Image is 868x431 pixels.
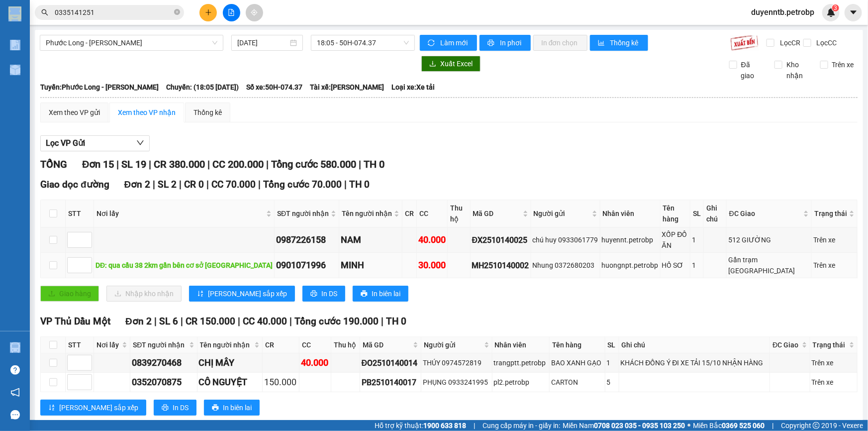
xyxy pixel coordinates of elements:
[251,9,258,16] span: aim
[275,227,339,253] td: 0987226158
[722,422,765,430] strong: 0369 525 060
[849,8,858,17] span: caret-down
[118,107,176,118] div: Xem theo VP nhận
[590,35,648,51] button: bar-chartThống kê
[200,339,252,350] span: Tên người nhận
[728,234,810,245] div: 512 GIƯỜNG
[46,35,217,50] span: Phước Long - Hồ Chí Minh
[471,253,531,278] td: MH2510140002
[41,9,48,16] span: search
[341,233,400,247] div: NAM
[687,424,690,428] span: ⚪️
[66,200,94,227] th: STT
[402,200,417,227] th: CR
[381,316,384,327] span: |
[132,375,195,389] div: 0352070875
[154,400,196,416] button: printerIn DS
[299,337,331,353] th: CC
[428,39,436,47] span: sync
[341,258,400,272] div: MINH
[49,107,100,118] div: Xem theo VP gửi
[264,375,297,389] div: 150.000
[10,342,20,353] img: warehouse-icon
[607,357,617,368] div: 1
[302,286,345,302] button: printerIn DS
[132,356,195,370] div: 0839270468
[40,316,110,327] span: VP Thủ Dầu Một
[813,422,820,429] span: copyright
[212,404,219,412] span: printer
[59,402,138,413] span: [PERSON_NAME] sắp xếp
[607,377,617,388] div: 5
[550,337,605,353] th: Tên hàng
[534,208,590,219] span: Người gửi
[121,158,146,170] span: SL 19
[487,39,496,47] span: printer
[10,410,20,420] span: message
[533,260,598,271] div: Nhung 0372680203
[208,288,287,299] span: [PERSON_NAME] sắp xếp
[130,353,197,373] td: 0839270468
[321,288,337,299] span: In DS
[173,402,189,413] span: In DS
[193,107,222,118] div: Thống kê
[243,316,287,327] span: CC 40.000
[276,233,337,247] div: 0987226158
[246,82,302,93] span: Số xe: 50H-074.37
[813,260,856,271] div: Trên xe
[424,339,482,350] span: Người gửi
[154,316,157,327] span: |
[621,357,769,368] div: KHÁCH ĐỒNG Ý ĐI XE TẢI 15/10 NHẬN HÀNG
[472,234,529,246] div: ĐX2510140025
[189,286,295,302] button: sort-ascending[PERSON_NAME] sắp xếp
[361,290,368,298] span: printer
[275,253,339,278] td: 0901071996
[205,9,212,16] span: plus
[184,179,204,190] span: CR 0
[440,58,473,69] span: Xuất Excel
[10,388,20,397] span: notification
[473,208,521,219] span: Mã GD
[237,37,288,48] input: 14/10/2025
[772,339,800,350] span: ĐC Giao
[5,70,69,81] li: VP VP QL13
[480,35,531,51] button: printerIn phơi
[362,376,419,389] div: PB2510140017
[776,37,802,48] span: Lọc CR
[46,137,85,149] span: Lọc VP Gửi
[471,227,531,253] td: ĐX2510140025
[204,400,260,416] button: printerIn biên lai
[40,135,150,151] button: Lọc VP Gửi
[339,253,402,278] td: MINH
[48,404,55,412] span: sort-ascending
[386,316,406,327] span: TH 0
[263,179,342,190] span: Tổng cước 70.000
[423,422,466,430] strong: 1900 633 818
[363,339,411,350] span: Mã GD
[813,234,856,245] div: Trên xe
[421,56,481,72] button: downloadXuất Excel
[96,339,120,350] span: Nơi lấy
[317,35,409,50] span: 18:05 - 50H-074.37
[500,37,523,48] span: In phơi
[827,8,836,17] img: icon-new-feature
[602,260,659,271] div: huongnpt.petrobp
[812,357,856,368] div: Trên xe
[40,400,146,416] button: sort-ascending[PERSON_NAME] sắp xếp
[662,260,689,271] div: HỒ SƠ
[331,337,360,353] th: Thu hộ
[66,337,94,353] th: STT
[96,208,264,219] span: Nơi lấy
[40,179,109,190] span: Giao dọc đường
[420,35,477,51] button: syncLàm mới
[813,37,839,48] span: Lọc CC
[199,356,261,370] div: CHỊ MÂY
[417,200,448,227] th: CC
[353,286,408,302] button: printerIn biên lai
[199,375,261,389] div: CÔ NGUYỆT
[364,158,385,170] span: TH 0
[130,373,197,392] td: 0352070875
[174,9,180,15] span: close-circle
[845,4,862,21] button: caret-down
[277,208,329,219] span: SĐT người nhận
